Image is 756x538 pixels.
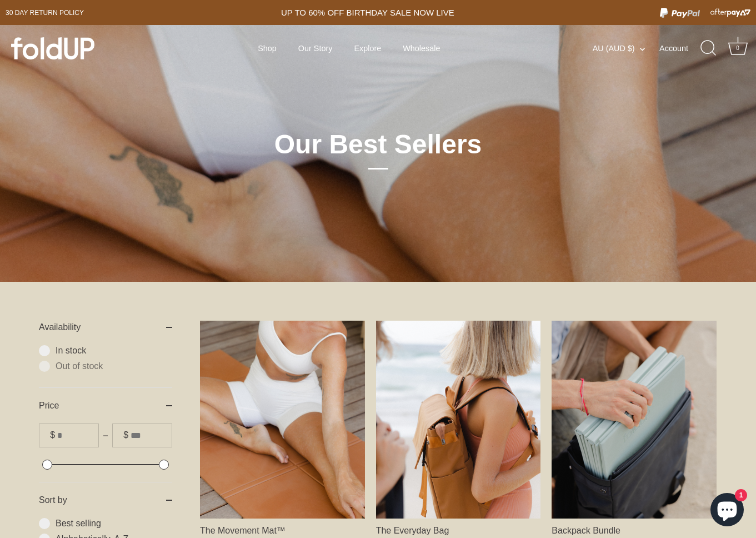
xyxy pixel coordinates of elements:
a: Our Story [289,38,342,59]
summary: Sort by [39,482,172,518]
img: foldUP [11,37,94,59]
a: Cart [725,36,750,61]
a: Wholesale [393,38,450,59]
span: Backpack Bundle [552,519,717,537]
span: In stock [56,345,172,356]
a: Search [697,36,721,61]
span: Out of stock [56,361,172,372]
a: Account [659,42,699,55]
div: 0 [732,43,743,54]
summary: Availability [39,310,172,345]
a: The Movement Mat™ [200,321,365,519]
span: The Movement Mat™ [200,519,365,537]
span: $ [50,430,55,440]
button: AU (AUD $) [593,43,657,53]
a: Backpack Bundle [552,321,717,519]
a: Explore [344,38,390,59]
a: Shop [248,38,286,59]
input: From [57,424,98,447]
span: Best selling [56,518,172,529]
inbox-online-store-chat: Shopify online store chat [707,493,747,529]
div: Primary navigation [231,38,468,59]
input: To [131,424,172,447]
a: The Everyday Bag [376,321,541,519]
summary: Price [39,388,172,424]
a: foldUP [11,37,117,59]
h1: Our Best Sellers [181,128,575,170]
span: $ [123,430,128,440]
span: The Everyday Bag [376,519,541,537]
a: 30 day Return policy [6,6,84,19]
